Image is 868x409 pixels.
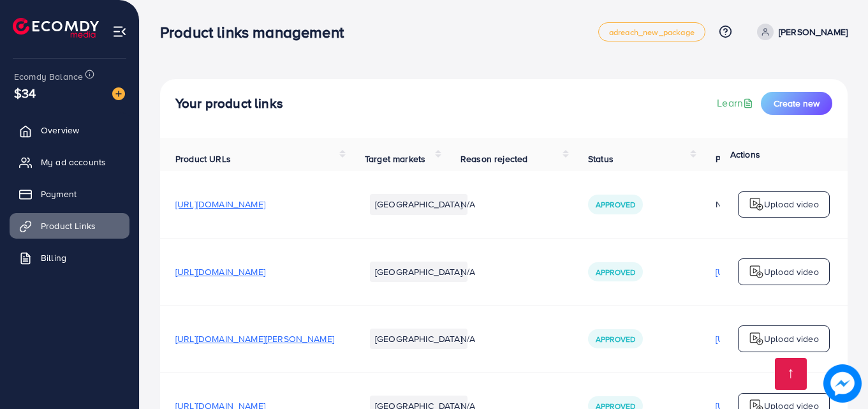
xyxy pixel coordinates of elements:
p: Upload video [764,197,819,212]
p: Upload video [764,264,819,279]
li: [GEOGRAPHIC_DATA] [370,194,467,214]
span: Approved [596,334,635,345]
span: Product Links [41,219,96,232]
span: [URL][DOMAIN_NAME] [175,198,265,211]
span: N/A [460,198,475,211]
span: Payment [41,188,77,200]
img: image [112,87,125,100]
p: [URL][DOMAIN_NAME] [716,331,805,346]
a: Learn [717,96,756,110]
span: Actions [730,148,760,161]
span: adreach_new_package [609,28,695,36]
img: logo [749,264,764,279]
span: Approved [596,267,635,278]
span: Overview [41,124,79,137]
img: menu [112,24,127,39]
span: Billing [41,251,66,264]
li: [GEOGRAPHIC_DATA] [370,329,467,349]
span: Approved [596,199,635,210]
a: Payment [10,181,129,207]
img: logo [13,18,99,38]
span: N/A [460,265,475,278]
p: Upload video [764,331,819,346]
a: Billing [10,245,129,271]
span: My ad accounts [41,156,106,168]
span: [URL][DOMAIN_NAME][PERSON_NAME] [175,332,334,345]
h3: Product links management [160,23,354,41]
span: $34 [14,84,36,102]
span: Reason rejected [460,152,527,165]
a: My ad accounts [10,149,129,175]
button: Create new [761,92,832,115]
a: Overview [10,117,129,143]
a: adreach_new_package [598,22,705,41]
span: N/A [460,332,475,345]
span: Ecomdy Balance [14,70,83,83]
span: Create new [774,97,820,110]
h4: Your product links [175,96,283,112]
li: [GEOGRAPHIC_DATA] [370,262,467,282]
a: [PERSON_NAME] [752,24,848,40]
span: Product URLs [175,152,231,165]
span: Status [588,152,614,165]
span: Product video [716,152,772,165]
img: image [823,364,862,403]
img: logo [749,197,764,212]
a: Product Links [10,213,129,239]
p: [PERSON_NAME] [779,24,848,40]
p: [URL][DOMAIN_NAME] [716,264,805,279]
img: logo [749,331,764,346]
span: [URL][DOMAIN_NAME] [175,265,265,278]
div: N/A [716,198,805,211]
span: Target markets [365,152,425,165]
